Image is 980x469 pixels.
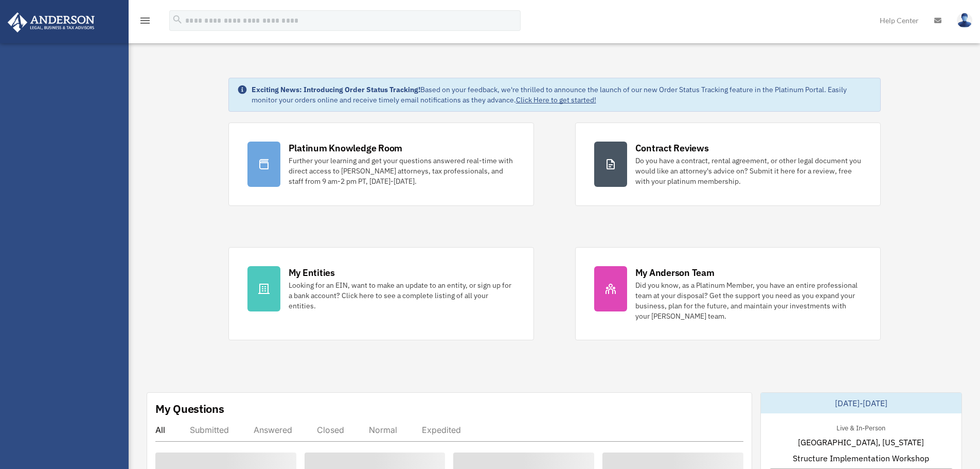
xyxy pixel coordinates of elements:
[155,425,165,435] div: All
[252,84,872,105] div: Based on your feedback, we're thrilled to announce the launch of our new Order Status Tracking fe...
[254,425,292,435] div: Answered
[252,85,420,94] strong: Exciting News: Introducing Order Status Tracking!
[289,266,335,279] div: My Entities
[190,425,229,435] div: Submitted
[289,142,403,154] div: Platinum Knowledge Room
[828,422,894,432] div: Live & In-Person
[289,155,515,186] div: Further your learning and get your questions answered real-time with direct access to [PERSON_NAM...
[155,401,224,416] div: My Questions
[422,425,461,435] div: Expedited
[172,14,183,25] i: search
[635,155,862,186] div: Do you have a contract, rental agreement, or other legal document you would like an attorney's ad...
[793,452,929,464] span: Structure Implementation Workshop
[635,280,862,321] div: Did you know, as a Platinum Member, you have an entire professional team at your disposal? Get th...
[516,95,596,105] a: Click Here to get started!
[369,425,397,435] div: Normal
[575,123,881,206] a: Contract Reviews Do you have a contract, rental agreement, or other legal document you would like...
[139,18,151,27] a: menu
[289,280,515,311] div: Looking for an EIN, want to make an update to an entity, or sign up for a bank account? Click her...
[5,12,98,32] img: Anderson Advisors Platinum Portal
[228,123,534,206] a: Platinum Knowledge Room Further your learning and get your questions answered real-time with dire...
[761,393,961,413] div: [DATE]-[DATE]
[228,247,534,340] a: My Entities Looking for an EIN, want to make an update to an entity, or sign up for a bank accoun...
[635,142,709,154] div: Contract Reviews
[957,13,972,28] img: User Pic
[575,247,881,340] a: My Anderson Team Did you know, as a Platinum Member, you have an entire professional team at your...
[635,266,715,279] div: My Anderson Team
[798,436,924,448] span: [GEOGRAPHIC_DATA], [US_STATE]
[317,425,344,435] div: Closed
[139,14,151,27] i: menu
